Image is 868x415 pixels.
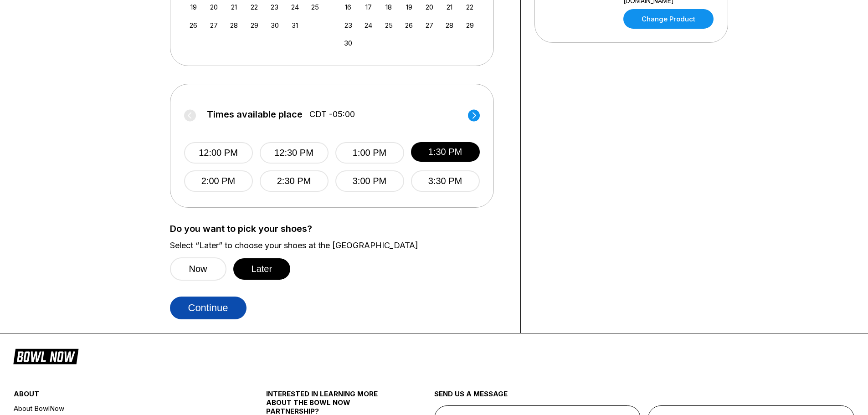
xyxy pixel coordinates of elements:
button: 3:00 PM [335,170,404,192]
div: Choose Thursday, November 20th, 2025 [423,1,436,13]
label: Do you want to pick your shoes? [170,224,507,234]
button: Later [233,258,291,280]
div: Choose Sunday, October 19th, 2025 [187,1,200,13]
div: Choose Monday, October 27th, 2025 [208,19,220,31]
div: Choose Saturday, November 29th, 2025 [464,19,476,31]
div: Choose Sunday, November 23rd, 2025 [342,19,354,31]
div: Choose Thursday, November 27th, 2025 [423,19,436,31]
div: Choose Thursday, October 23rd, 2025 [268,1,281,13]
div: Choose Wednesday, November 26th, 2025 [403,19,415,31]
span: CDT -05:00 [309,109,355,119]
div: Choose Saturday, November 22nd, 2025 [464,1,476,13]
button: 1:00 PM [335,142,404,164]
div: Choose Tuesday, October 28th, 2025 [228,19,240,31]
div: Choose Friday, October 24th, 2025 [289,1,301,13]
div: Choose Monday, October 20th, 2025 [208,1,220,13]
a: About BowlNow [14,403,224,414]
button: Now [170,257,226,281]
button: 3:30 PM [411,170,480,192]
div: Choose Tuesday, October 21st, 2025 [228,1,240,13]
div: Choose Tuesday, November 25th, 2025 [383,19,395,31]
div: Choose Thursday, October 30th, 2025 [268,19,281,31]
span: Times available place [207,109,303,119]
button: 1:30 PM [411,142,480,162]
div: Choose Wednesday, November 19th, 2025 [403,1,415,13]
div: Choose Wednesday, October 22nd, 2025 [248,1,261,13]
div: Choose Wednesday, October 29th, 2025 [248,19,261,31]
div: Choose Friday, November 28th, 2025 [443,19,456,31]
button: 2:00 PM [184,170,253,192]
button: 12:30 PM [260,142,329,164]
div: about [14,389,224,403]
button: 12:00 PM [184,142,253,164]
div: Choose Sunday, October 26th, 2025 [187,19,200,31]
div: send us a message [434,389,855,405]
label: Select “Later” to choose your shoes at the [GEOGRAPHIC_DATA] [170,241,507,251]
button: 2:30 PM [260,170,329,192]
a: Change Product [623,9,714,29]
div: Choose Friday, November 21st, 2025 [443,1,456,13]
div: Choose Monday, November 24th, 2025 [362,19,375,31]
div: Choose Sunday, November 16th, 2025 [342,1,354,13]
div: Choose Saturday, October 25th, 2025 [309,1,321,13]
div: Choose Sunday, November 30th, 2025 [342,37,354,49]
div: Choose Friday, October 31st, 2025 [289,19,301,31]
button: Continue [170,297,247,319]
div: Choose Tuesday, November 18th, 2025 [383,1,395,13]
div: Choose Monday, November 17th, 2025 [362,1,375,13]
